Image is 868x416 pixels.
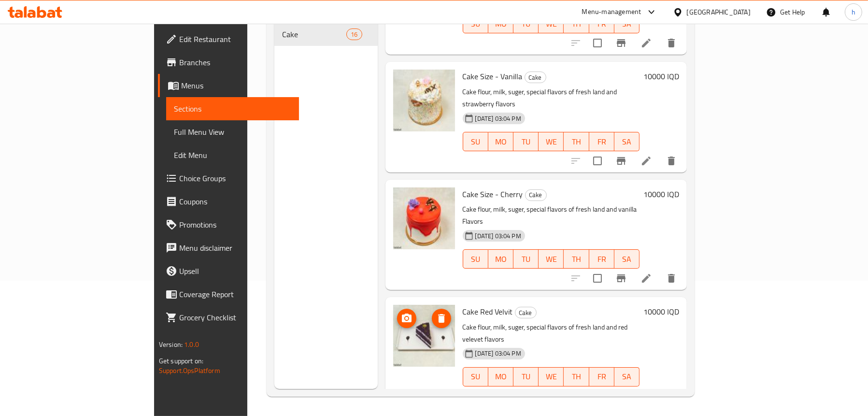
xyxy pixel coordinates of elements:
button: TH [564,367,589,387]
span: TU [517,17,535,31]
button: upload picture [397,309,416,328]
span: Edit Menu [174,149,291,161]
div: Menu-management [582,6,641,18]
h6: 10000 IQD [643,305,679,318]
span: Select to update [587,268,608,288]
img: Cake Size - Cherry [393,187,455,249]
span: Cake [525,72,546,83]
span: SU [467,252,484,266]
a: Upsell [158,259,299,283]
p: Cake flour, milk, suger, special flavors of fresh land and strawberry flavors [463,86,640,110]
span: Cake Red Velvit [463,304,513,319]
span: Choice Groups [179,172,291,184]
a: Edit Menu [166,143,299,167]
span: TU [517,252,535,266]
span: TU [517,135,535,149]
a: Support.OpsPlatform [159,364,220,377]
button: delete [660,267,683,290]
span: [DATE] 03:04 PM [471,349,525,358]
span: Select to update [587,386,608,406]
button: delete [660,385,683,408]
span: Branches [179,57,291,68]
button: SU [463,249,488,269]
span: TH [568,135,585,149]
button: WE [539,367,564,387]
a: Promotions [158,213,299,236]
span: WE [542,17,560,31]
button: TU [513,132,539,151]
span: SA [618,17,636,31]
button: TU [513,249,539,269]
img: Cake Size - Vanilla [393,70,455,131]
button: FR [589,367,614,387]
div: Cake [515,307,537,318]
span: SU [467,17,484,31]
nav: Menu sections [274,19,378,50]
span: WE [542,370,560,384]
span: WE [542,252,560,266]
span: SA [618,370,636,384]
button: MO [488,367,513,387]
a: Edit menu item [640,273,652,284]
span: WE [542,135,560,149]
button: MO [488,249,513,269]
span: Cake [282,29,346,40]
button: TU [513,367,539,387]
span: SU [467,370,484,384]
button: Branch-specific-item [610,385,633,408]
img: Cake Red Velvit [393,305,455,367]
div: Cake [525,189,547,201]
button: Branch-specific-item [610,267,633,290]
button: SA [614,132,640,151]
a: Coupons [158,190,299,213]
span: Coupons [179,196,291,207]
div: items [346,29,362,40]
span: h [852,7,855,17]
span: FR [593,135,611,149]
span: Coverage Report [179,288,291,300]
button: delete [660,149,683,172]
span: SU [467,135,484,149]
span: Upsell [179,265,291,277]
button: WE [539,249,564,269]
button: WE [539,132,564,151]
span: 1.0.0 [184,338,199,351]
span: MO [492,135,510,149]
span: Cake Size - Vanilla [463,69,523,84]
span: Promotions [179,219,291,230]
span: SA [618,135,636,149]
span: MO [492,252,510,266]
button: delete image [432,309,451,328]
button: SU [463,132,488,151]
span: TH [568,17,585,31]
span: TH [568,370,585,384]
span: TU [517,370,535,384]
a: Grocery Checklist [158,306,299,329]
a: Sections [166,97,299,120]
button: SA [614,249,640,269]
span: Get support on: [159,355,203,367]
span: [DATE] 03:04 PM [471,231,525,241]
span: FR [593,17,611,31]
a: Coverage Report [158,283,299,306]
span: Version: [159,338,183,351]
p: Cake flour, milk, suger, special flavors of fresh land and vanilla Flavors [463,203,640,228]
button: SU [463,367,488,387]
span: MO [492,17,510,31]
span: Menu disclaimer [179,242,291,254]
span: [DATE] 03:04 PM [471,114,525,123]
span: Cake [526,189,546,201]
button: delete [660,31,683,55]
button: Branch-specific-item [610,149,633,172]
a: Menus [158,74,299,97]
div: Cake16 [274,23,378,46]
button: FR [589,249,614,269]
button: TH [564,249,589,269]
span: Cake Size - Cherry [463,187,523,201]
a: Edit Restaurant [158,28,299,51]
span: Select to update [587,151,608,171]
button: MO [488,132,513,151]
span: Cake [515,307,536,318]
span: SA [618,252,636,266]
div: [GEOGRAPHIC_DATA] [687,7,751,17]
